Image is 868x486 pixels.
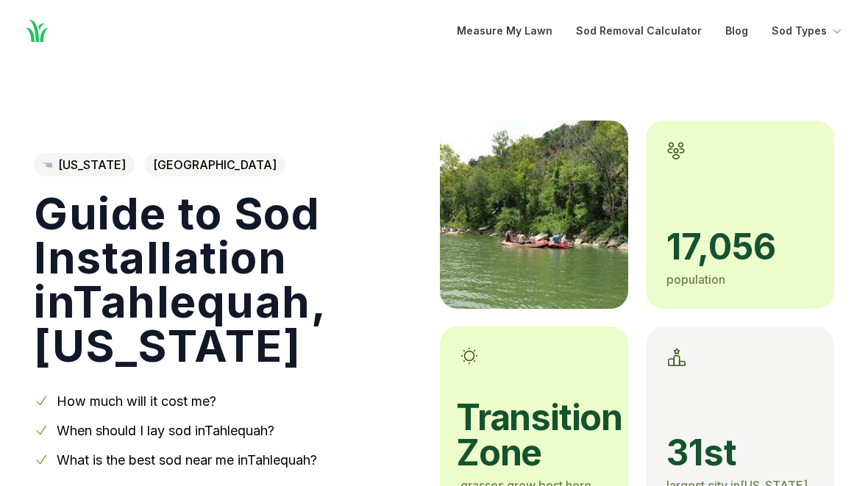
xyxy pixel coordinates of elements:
[456,400,608,471] span: transition zone
[57,452,317,468] a: What is the best sod near me inTahlequah?
[43,162,52,167] img: Oklahoma state outline
[440,121,628,309] img: A picture of Tahlequah
[457,22,552,40] a: Measure My Lawn
[57,423,274,438] a: When should I lay sod inTahlequah?
[772,22,844,40] button: Sod Types
[666,272,725,287] span: population
[725,22,748,40] a: Blog
[666,435,814,471] span: 31st
[57,393,216,409] a: How much will it cost me?
[144,153,285,176] span: [GEOGRAPHIC_DATA]
[34,153,135,176] a: [US_STATE]
[576,22,702,40] a: Sod Removal Calculator
[666,229,814,265] span: 17,056
[34,191,416,368] h1: Guide to Sod Installation in Tahlequah , [US_STATE]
